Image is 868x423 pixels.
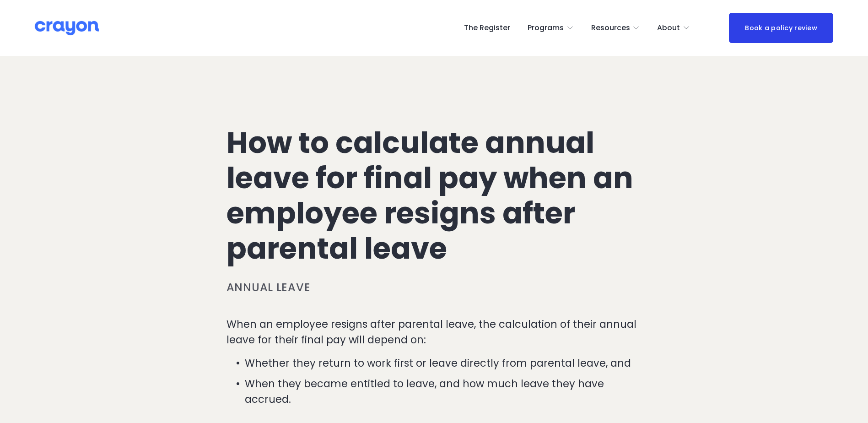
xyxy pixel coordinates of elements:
[657,22,680,35] span: About
[245,356,642,371] p: Whether they return to work first or leave directly from parental leave, and
[226,317,642,347] p: When an employee resigns after parental leave, the calculation of their annual leave for their fi...
[226,125,642,266] h1: How to calculate annual leave for final pay when an employee resigns after parental leave
[591,22,630,35] span: Resources
[464,21,510,35] a: The Register
[591,21,640,35] a: folder dropdown
[35,20,99,36] img: Crayon
[528,22,564,35] span: Programs
[245,376,642,407] p: When they became entitled to leave, and how much leave they have accrued.
[657,21,690,35] a: folder dropdown
[226,280,311,295] a: Annual leave
[528,21,574,35] a: folder dropdown
[729,13,833,43] a: Book a policy review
